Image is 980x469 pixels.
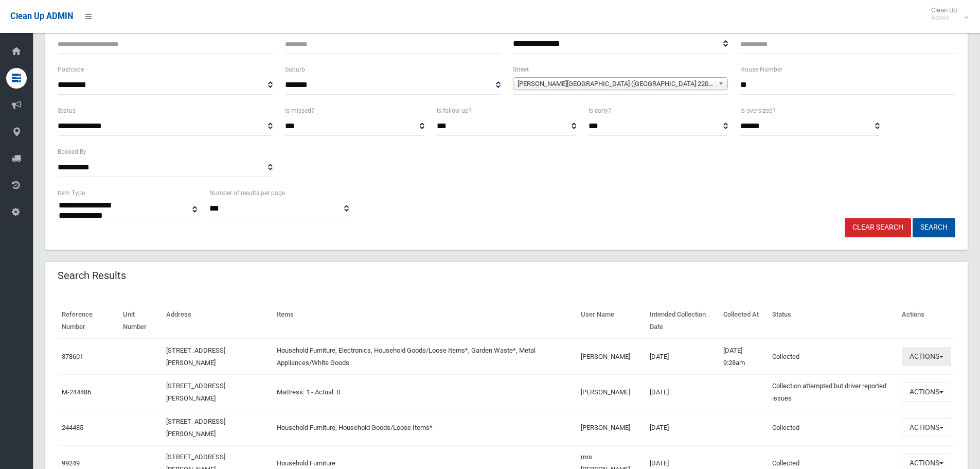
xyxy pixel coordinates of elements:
header: Search Results [45,266,138,286]
a: [STREET_ADDRESS][PERSON_NAME] [166,418,225,438]
label: Item Type [58,187,85,199]
small: Admin [931,14,957,22]
td: [DATE] [646,374,719,410]
label: House Number [740,64,782,75]
td: Mattress: 1 - Actual: 0 [273,374,577,410]
a: Clear Search [845,218,911,237]
button: Actions [902,418,951,437]
label: Status [58,105,76,116]
td: [PERSON_NAME] [577,410,646,445]
button: Actions [902,383,951,402]
td: Collected [768,339,898,375]
button: Actions [902,347,951,366]
a: M-244486 [62,388,91,396]
th: Address [162,303,272,339]
span: Clean Up [926,6,967,22]
td: Collected [768,410,898,445]
label: Is oversized? [740,105,776,116]
label: Booked By [58,146,86,158]
td: [DATE] [646,410,719,445]
label: Is missed? [285,105,314,116]
td: [DATE] 9:28am [719,339,768,375]
th: Unit Number [119,303,163,339]
span: [PERSON_NAME][GEOGRAPHIC_DATA] ([GEOGRAPHIC_DATA] 2200) [518,78,714,90]
a: 378601 [62,353,83,360]
th: Collected At [719,303,768,339]
th: Status [768,303,898,339]
td: [DATE] [646,339,719,375]
td: [PERSON_NAME] [577,339,646,375]
th: User Name [577,303,646,339]
a: 99249 [62,459,80,467]
th: Reference Number [58,303,119,339]
a: 244485 [62,424,83,431]
span: Clean Up ADMIN [10,11,73,21]
th: Intended Collection Date [646,303,719,339]
th: Actions [898,303,955,339]
label: Postcode [58,64,84,75]
label: Street [513,64,529,75]
button: Search [913,218,955,237]
a: [STREET_ADDRESS][PERSON_NAME] [166,346,225,367]
td: [PERSON_NAME] [577,374,646,410]
label: Number of results per page [209,187,285,199]
a: [STREET_ADDRESS][PERSON_NAME] [166,382,225,402]
th: Items [273,303,577,339]
td: Household Furniture, Electronics, Household Goods/Loose Items*, Garden Waste*, Metal Appliances/W... [273,339,577,375]
label: Is follow up? [437,105,472,116]
label: Suburb [285,64,305,75]
label: Is early? [589,105,611,116]
td: Collection attempted but driver reported issues [768,374,898,410]
td: Household Furniture, Household Goods/Loose Items* [273,410,577,445]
